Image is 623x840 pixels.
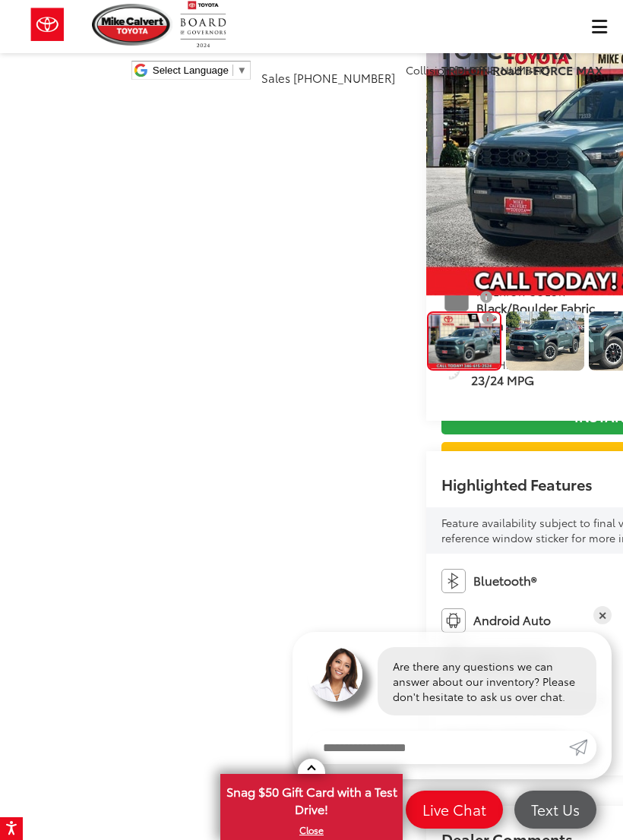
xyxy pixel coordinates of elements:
div: Are there any questions we can answer about our inventory? Please don't hesitate to ask us over c... [378,647,596,715]
span: Android Auto [473,611,551,629]
span: 23/24 MPG [471,371,549,389]
img: Android Auto [441,608,466,633]
img: Mike Calvert Toyota [92,4,172,46]
span: City/Highway [471,357,549,372]
img: 2025 Toyota 4Runner i-FORCE MAX TRD Off-Road i-FORCE MAX [428,314,501,368]
a: Live Chat [406,791,503,829]
span: Text Us [523,800,587,819]
span: ▼ [237,65,247,76]
span: [PHONE_NUMBER] [454,62,549,77]
img: Agent profile photo [308,647,362,702]
a: Expand Photo 0 [427,311,501,371]
span: ​ [232,65,233,76]
input: Enter your message [308,731,569,764]
img: 2025 Toyota 4Runner i-FORCE MAX TRD Off-Road i-FORCE MAX [505,311,584,371]
a: Expand Photo 1 [506,311,583,371]
span: Collision [406,62,451,77]
a: Text Us [514,791,596,829]
a: Submit [569,731,596,764]
span: Live Chat [415,800,494,819]
img: Bluetooth® [441,569,466,593]
h2: Highlighted Features [441,475,593,492]
a: Select Language​ [153,65,247,76]
span: Select Language [153,65,229,76]
span: Sales [261,69,290,86]
span: Bluetooth® [473,572,536,589]
span: Snag $50 Gift Card with a Test Drive! [222,775,401,822]
span: [PHONE_NUMBER] [293,69,395,86]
